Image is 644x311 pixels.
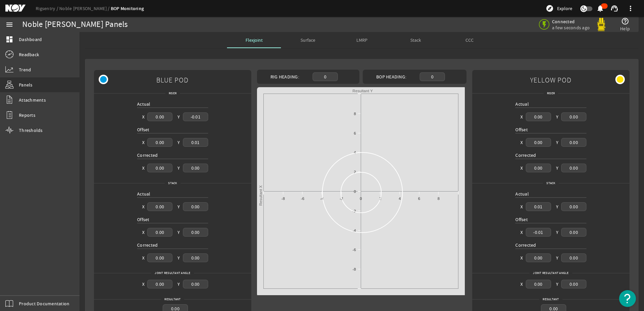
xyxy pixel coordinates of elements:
[147,228,172,236] div: 0.00
[556,113,558,120] div: Y
[165,90,180,97] span: Riser
[520,139,523,146] div: X
[352,89,373,93] text: Resultant Y
[526,280,551,288] div: 0.00
[621,17,629,25] mat-icon: help_outline
[161,296,184,303] span: Resultant
[183,202,208,211] div: 0.00
[300,38,315,42] span: Surface
[19,66,31,73] span: Trend
[142,165,144,171] div: X
[183,138,208,146] div: 0.01
[137,101,151,107] span: Actual
[526,138,551,146] div: 0.00
[552,19,590,25] span: Connected
[178,113,180,120] div: Y
[137,216,150,222] span: Offset
[544,90,558,97] span: Riser
[526,164,551,172] div: 0.00
[619,290,636,307] button: Open Resource Center
[543,3,575,14] button: Explore
[557,5,572,12] span: Explore
[178,254,180,261] div: Y
[596,4,604,12] mat-icon: notifications
[561,112,586,121] div: 0.00
[354,112,356,116] text: 8
[281,197,285,201] text: -8
[515,216,528,222] span: Offset
[622,0,639,16] button: more_vert
[561,280,586,288] div: 0.00
[19,81,33,88] span: Panels
[137,152,158,158] span: Corrected
[301,197,304,201] text: -6
[561,164,586,172] div: 0.00
[178,203,180,210] div: Y
[556,203,558,210] div: Y
[561,228,586,236] div: 0.00
[515,152,536,158] span: Corrected
[410,38,421,42] span: Stack
[142,281,144,287] div: X
[142,113,144,120] div: X
[5,21,13,29] mat-icon: menu
[556,254,558,261] div: Y
[561,138,586,146] div: 0.00
[19,127,43,134] span: Thresholds
[556,165,558,171] div: Y
[354,150,356,154] text: 4
[561,202,586,211] div: 0.00
[515,101,529,107] span: Actual
[142,203,144,210] div: X
[320,197,324,201] text: -4
[543,180,558,186] span: Stack
[438,197,440,201] text: 8
[183,228,208,236] div: 0.00
[354,131,356,135] text: 6
[418,197,420,201] text: 6
[19,36,42,43] span: Dashboard
[260,73,310,80] div: Rig Heading:
[465,38,474,42] span: CCC
[520,254,523,261] div: X
[111,5,144,12] a: BOP Monitoring
[147,164,172,172] div: 0.00
[526,202,551,211] div: 0.01
[529,270,572,276] span: Joint Resultant Angle
[147,280,172,288] div: 0.00
[526,112,551,121] div: 0.00
[520,229,523,236] div: X
[356,38,367,42] span: LMRP
[313,72,338,81] div: 0
[556,139,558,146] div: Y
[178,139,180,146] div: Y
[22,21,128,28] div: Noble [PERSON_NAME] Panels
[515,191,529,197] span: Actual
[526,228,551,236] div: -0.01
[156,72,189,88] span: BLUE POD
[620,25,630,32] span: Help
[352,267,356,271] text: -8
[183,112,208,121] div: -0.01
[19,97,46,103] span: Attachments
[36,5,59,11] a: Rigsentry
[19,51,39,58] span: Readback
[165,180,180,186] span: Stack
[142,229,144,236] div: X
[142,254,144,261] div: X
[183,253,208,262] div: 0.00
[147,202,172,211] div: 0.00
[147,253,172,262] div: 0.00
[147,138,172,146] div: 0.00
[556,281,558,287] div: Y
[526,253,551,262] div: 0.00
[183,164,208,172] div: 0.00
[610,4,618,12] mat-icon: support_agent
[520,281,523,287] div: X
[561,253,586,262] div: 0.00
[352,248,356,252] text: -6
[151,270,194,276] span: Joint Resultant Angle
[515,242,536,248] span: Corrected
[19,300,69,307] span: Product Documentation
[137,242,158,248] span: Corrected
